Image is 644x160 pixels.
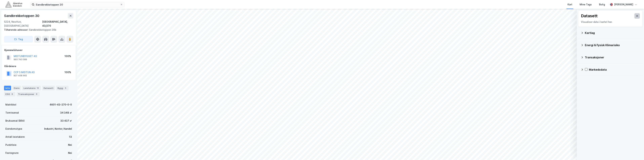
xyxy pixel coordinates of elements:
[599,3,605,7] div: Bolig
[5,143,16,147] div: Punktleie
[4,92,15,96] div: ESG
[4,28,71,32] div: Sandbrekketoppen 30b
[44,127,72,131] div: Industri, Kontor, Handel
[14,58,27,61] div: 993 743 089
[65,70,71,74] div: 100%
[5,151,18,155] div: Festegrunn
[5,2,22,7] img: akershus-eiendom-logo.9091f326c980b4bce74ccdd9f866810c.svg
[581,13,598,19] div: Datasett
[17,92,40,96] div: Transaksjoner
[4,48,73,52] div: Hjemmelshaver
[5,135,25,139] div: Antall leietakere
[4,20,42,28] div: 5224, Nesttun, [GEOGRAPHIC_DATA]
[60,119,72,123] div: 33 437 ㎡
[581,20,640,24] div: Visualiser data i kartet her.
[68,151,72,155] div: Nei
[69,135,72,139] div: 13
[585,55,640,59] div: Transaksjoner
[5,127,22,131] div: Eiendomstype
[64,86,67,90] div: 5
[42,86,55,90] div: Datasett
[4,36,33,43] button: Tag
[5,103,16,107] div: Matrikkel
[568,3,572,7] div: Kart
[36,86,39,90] div: 13
[4,86,11,90] div: Info
[4,64,73,68] div: Gårdeiere
[56,86,69,90] div: Bygg
[614,3,633,7] div: [PERSON_NAME]
[11,92,14,96] div: 6
[585,31,640,35] div: Kartlag
[5,111,19,115] div: Tomteareal
[627,144,644,160] div: Kontrollprogram for chat
[68,143,72,147] div: Nei
[580,3,592,7] div: Mine Tags
[42,20,73,28] div: [GEOGRAPHIC_DATA], 43/270
[12,86,21,90] div: Eiere
[4,28,29,31] span: Tilhørende adresser:
[60,111,72,115] div: 34 348 ㎡
[589,68,640,72] div: Markedsdata
[627,144,644,160] iframe: Chat Widget
[34,2,120,7] input: Søk på adresse, matrikkel, gårdeiere, leietakere eller personer
[50,103,72,107] div: 4601-43-270-0-0
[5,119,25,123] div: Bruksareal (BRA)
[14,74,27,77] div: 827 408 662
[65,54,71,58] div: 100%
[35,92,38,96] div: 9
[22,86,41,90] div: Leietakere
[585,43,640,47] div: Energi & Fysisk Klimarisiko
[4,13,40,18] div: Sandbrekketoppen 30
